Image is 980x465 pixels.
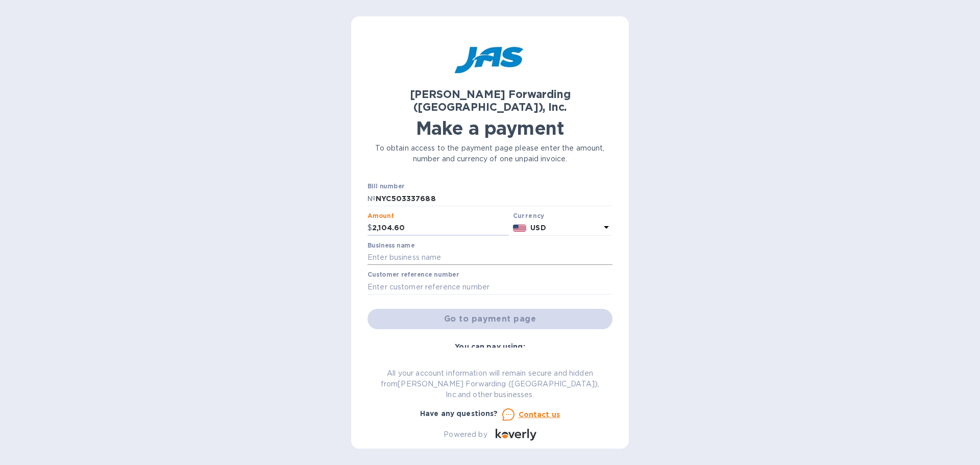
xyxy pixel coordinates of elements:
label: Customer reference number [367,272,459,278]
input: Enter bill number [376,191,612,206]
label: Amount [367,213,394,219]
label: Business name [367,242,414,249]
input: 0.00 [372,221,509,236]
p: № [367,193,376,204]
img: USD [513,225,527,232]
label: Bill number [367,184,404,190]
u: Contact us [519,410,560,419]
h1: Make a payment [367,117,612,139]
b: Currency [513,212,545,219]
p: To obtain access to the payment page please enter the amount, number and currency of one unpaid i... [367,143,612,164]
b: [PERSON_NAME] Forwarding ([GEOGRAPHIC_DATA]), Inc. [410,88,571,113]
b: Have any questions? [420,409,498,418]
p: Powered by [444,429,487,440]
p: All your account information will remain secure and hidden from [PERSON_NAME] Forwarding ([GEOGRA... [367,368,612,400]
input: Enter customer reference number [367,279,612,295]
input: Enter business name [367,250,612,265]
b: USD [530,224,546,232]
p: $ [367,223,372,233]
b: You can pay using: [455,342,525,351]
